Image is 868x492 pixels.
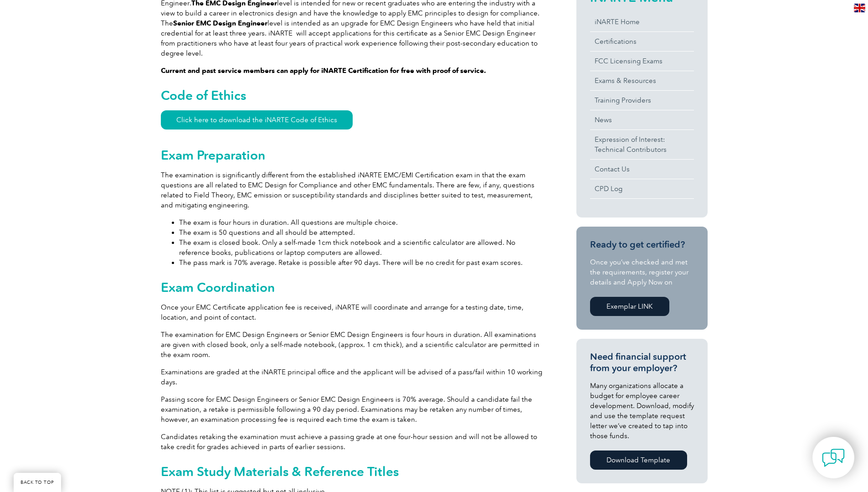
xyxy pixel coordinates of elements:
h3: Ready to get certified? [590,239,694,250]
a: CPD Log [590,179,694,198]
h2: Exam Preparation [161,148,544,162]
a: BACK TO TOP [14,473,61,492]
p: The examination is significantly different from the established iNARTE EMC/EMI Certification exam... [161,170,544,210]
img: en [854,4,865,12]
p: Many organizations allocate a budget for employee career development. Download, modify and use th... [590,381,694,441]
li: The exam is 50 questions and all should be attempted. [179,228,544,238]
a: Certifications [590,32,694,51]
li: The pass mark is 70% average. Retake is possible after 90 days. There will be no credit for past ... [179,258,544,268]
a: Training Providers [590,91,694,110]
h2: Exam Study Materials & Reference Titles [161,464,544,479]
a: Exams & Resources [590,71,694,90]
strong: Senior EMC Design Engineer [173,19,267,27]
p: The examination for EMC Design Engineers or Senior EMC Design Engineers is four hours in duration... [161,330,544,360]
a: FCC Licensing Exams [590,52,694,71]
h3: Need financial support from your employer? [590,351,694,374]
strong: Current and past service members can apply for iNARTE Certification for free with proof of service. [161,67,486,75]
li: The exam is four hours in duration. All questions are multiple choice. [179,218,544,228]
a: Exemplar LINK [590,297,669,316]
a: News [590,110,694,129]
a: iNARTE Home [590,12,694,31]
h2: Exam Coordination [161,280,544,295]
a: Expression of Interest:Technical Contributors [590,130,694,159]
a: Contact Us [590,160,694,179]
a: Download Template [590,451,687,470]
p: Examinations are graded at the iNARTE principal office and the applicant will be advised of a pas... [161,367,544,387]
p: Passing score for EMC Design Engineers or Senior EMC Design Engineers is 70% average. Should a ca... [161,394,544,425]
p: Once your EMC Certificate application fee is received, iNARTE will coordinate and arrange for a t... [161,302,544,322]
p: Candidates retaking the examination must achieve a passing grade at one four-hour session and wil... [161,432,544,452]
li: The exam is closed book. Only a self-made 1cm thick notebook and a scientific calculator are allo... [179,238,544,258]
img: contact-chat.png [822,446,845,469]
p: Once you’ve checked and met the requirements, register your details and Apply Now on [590,257,694,287]
a: Click here to download the iNARTE Code of Ethics [161,110,353,129]
h2: Code of Ethics [161,88,544,103]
